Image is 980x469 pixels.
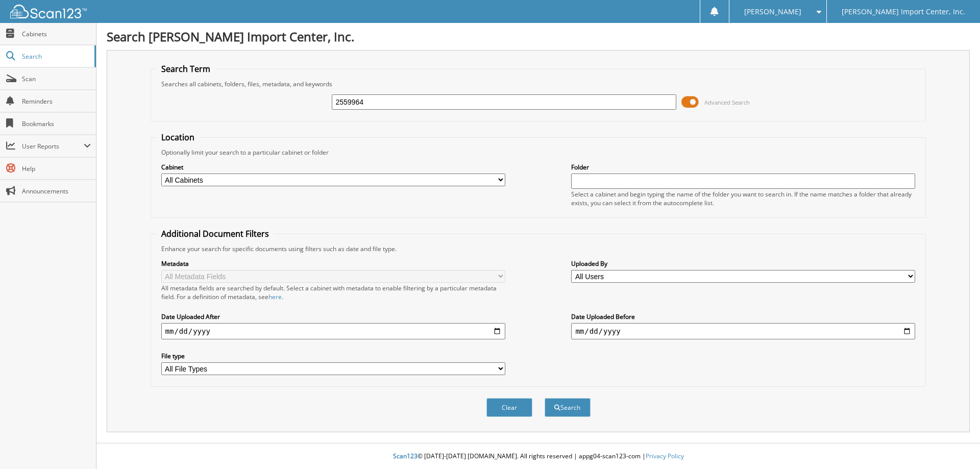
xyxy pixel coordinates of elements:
span: Scan123 [393,452,418,460]
input: end [571,323,915,339]
span: [PERSON_NAME] Import Center, Inc. [842,9,965,15]
label: Folder [571,163,915,171]
iframe: Chat Widget [929,420,980,469]
a: here [268,292,282,301]
span: User Reports [22,142,84,151]
button: Search [545,398,591,417]
span: Scan [22,75,91,83]
span: Help [22,164,91,173]
label: Uploaded By [571,259,915,268]
label: Date Uploaded After [161,312,505,321]
a: Privacy Policy [646,452,684,460]
span: Reminders [22,97,91,106]
label: File type [161,352,505,360]
div: Searches all cabinets, folders, files, metadata, and keywords [156,80,921,88]
div: Enhance your search for specific documents using filters such as date and file type. [156,244,921,253]
legend: Additional Document Filters [156,228,274,239]
span: Announcements [22,187,91,195]
div: All metadata fields are searched by default. Select a cabinet with metadata to enable filtering b... [161,284,505,301]
label: Cabinet [161,163,505,171]
h1: Search [PERSON_NAME] Import Center, Inc. [107,28,970,45]
legend: Search Term [156,63,215,75]
span: Advanced Search [704,98,750,106]
label: Metadata [161,259,505,268]
div: Optionally limit your search to a particular cabinet or folder [156,148,921,157]
span: Bookmarks [22,119,91,128]
div: © [DATE]-[DATE] [DOMAIN_NAME]. All rights reserved | appg04-scan123-com | [96,444,980,469]
legend: Location [156,132,200,143]
span: Cabinets [22,30,91,38]
span: [PERSON_NAME] [744,9,801,15]
img: scan123-logo-white.svg [10,5,87,18]
label: Date Uploaded Before [571,312,915,321]
input: start [161,323,505,339]
span: Search [22,52,89,61]
div: Select a cabinet and begin typing the name of the folder you want to search in. If the name match... [571,190,915,207]
button: Clear [486,398,532,417]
